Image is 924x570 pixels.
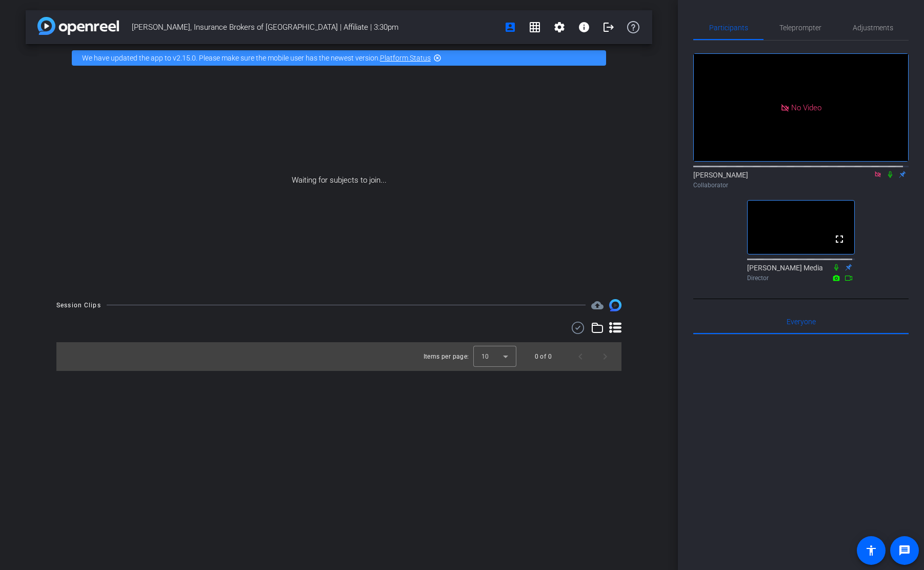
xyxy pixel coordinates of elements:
div: [PERSON_NAME] [693,170,909,190]
span: [PERSON_NAME], Insurance Brokers of [GEOGRAPHIC_DATA] | Affiliate | 3:30pm [132,17,498,37]
button: Previous page [568,344,593,369]
mat-icon: cloud_upload [591,299,604,311]
button: Next page [593,344,617,369]
div: Director [747,273,855,283]
img: app-logo [37,17,119,35]
div: Session Clips [56,300,101,310]
mat-icon: accessibility [865,544,877,557]
span: No Video [791,103,821,112]
mat-icon: logout [602,21,615,33]
span: Participants [709,24,748,31]
div: Items per page: [424,351,469,362]
div: We have updated the app to v2.15.0. Please make sure the mobile user has the newest version. [72,50,606,66]
mat-icon: grid_on [529,21,541,33]
div: 0 of 0 [535,351,552,362]
a: Platform Status [380,54,431,62]
mat-icon: fullscreen [833,233,846,245]
mat-icon: info [578,21,590,33]
span: Teleprompter [779,24,821,31]
img: Session clips [609,299,621,311]
div: Waiting for subjects to join... [26,72,652,289]
span: Everyone [787,318,816,325]
span: Destinations for your clips [591,299,604,311]
mat-icon: settings [553,21,566,33]
div: Collaborator [693,181,909,190]
mat-icon: message [898,544,911,557]
span: Adjustments [853,24,893,31]
mat-icon: account_box [504,21,516,33]
div: [PERSON_NAME] Media [747,263,855,283]
mat-icon: highlight_off [433,54,441,62]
